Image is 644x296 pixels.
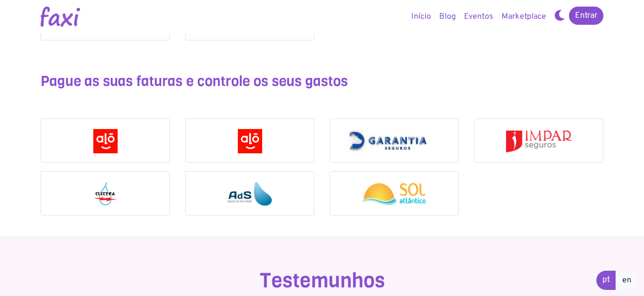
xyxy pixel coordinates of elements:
[93,129,118,153] img: Alou Fixo
[407,7,435,27] a: Início
[505,129,573,153] img: Impar
[185,171,314,216] a: Àgua de Santiago
[363,182,425,206] img: Solatlantico
[435,7,460,27] a: Blog
[41,268,603,292] h1: Testemunhos
[185,118,314,163] a: Alou Multimédia
[596,271,616,290] a: pt
[460,7,497,27] a: Eventos
[569,7,603,25] a: Entrar
[616,271,638,290] a: en
[227,182,272,206] img: Àgua de Santiago
[41,7,80,27] img: Logotipo Faxi Online
[474,118,603,163] a: Impar
[41,118,170,163] a: Alou Fixo
[330,171,459,216] a: Solatlantico
[330,118,459,163] a: Garantia
[41,171,170,216] a: Electra Norte
[92,182,118,206] img: Electra Norte
[41,73,603,90] h3: Pague as suas faturas e controle os seus gastos
[497,7,550,27] a: Marketplace
[342,129,447,153] img: Garantia
[238,129,262,153] img: Alou Multimédia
